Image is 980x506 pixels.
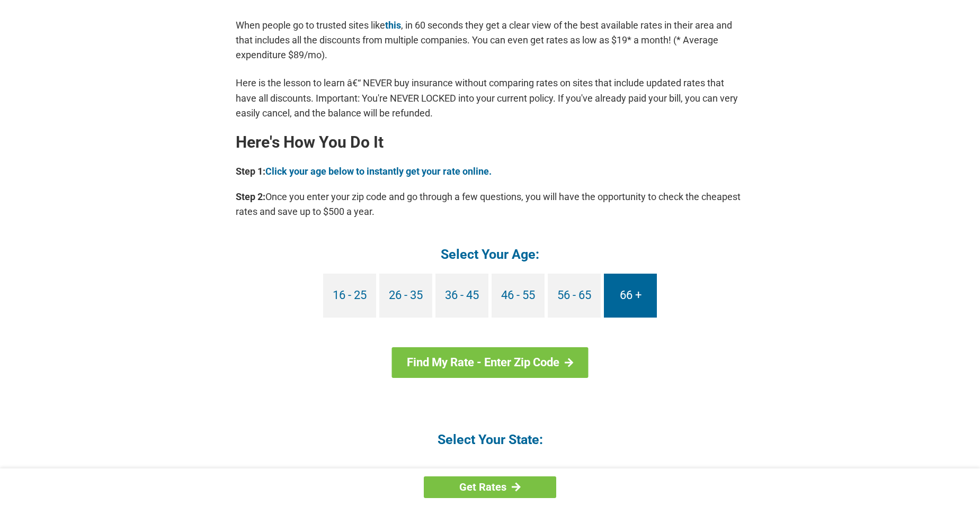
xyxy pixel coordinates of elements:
a: Click your age below to instantly get your rate online. [265,166,492,177]
b: Step 2: [236,191,265,202]
a: this [385,20,401,31]
a: 16 - 25 [323,274,376,318]
h4: Select Your Age: [236,246,744,263]
a: 66 + [604,274,657,318]
a: 56 - 65 [548,274,601,318]
h4: Select Your State: [236,431,744,448]
a: 26 - 35 [379,274,432,318]
p: When people go to trusted sites like , in 60 seconds they get a clear view of the best available ... [236,18,744,62]
b: Step 1: [236,166,265,177]
p: Once you enter your zip code and go through a few questions, you will have the opportunity to che... [236,189,744,219]
a: Find My Rate - Enter Zip Code [392,347,589,378]
a: 46 - 55 [492,274,545,318]
p: Here is the lesson to learn â€“ NEVER buy insurance without comparing rates on sites that include... [236,76,744,120]
h2: Here's How You Do It [236,134,744,151]
a: Get Rates [424,476,556,498]
a: 36 - 45 [435,274,488,318]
